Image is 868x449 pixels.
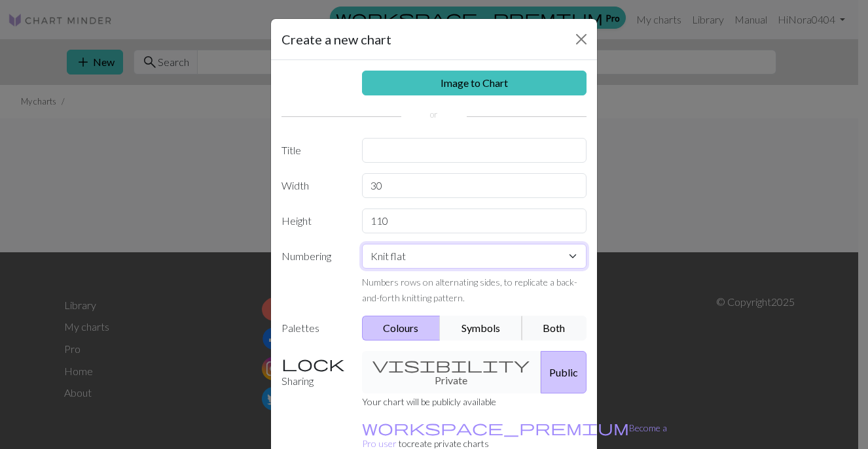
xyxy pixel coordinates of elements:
[362,316,441,341] button: Colours
[274,244,354,305] label: Numbering
[362,418,629,437] span: workspace_premium
[274,351,354,393] label: Sharing
[362,276,577,303] small: Numbers rows on alternating sides, to replicate a back-and-forth knitting pattern.
[274,173,354,198] label: Width
[274,316,354,341] label: Palettes
[571,29,592,50] button: Close
[362,396,496,407] small: Your chart will be publicly available
[440,316,522,341] button: Symbols
[281,29,391,49] h5: Create a new chart
[362,422,667,449] a: Become a Pro user
[541,351,587,393] button: Public
[274,208,354,233] label: Height
[274,138,354,163] label: Title
[362,422,667,449] small: to create private charts
[522,316,587,341] button: Both
[362,71,587,95] a: Image to Chart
